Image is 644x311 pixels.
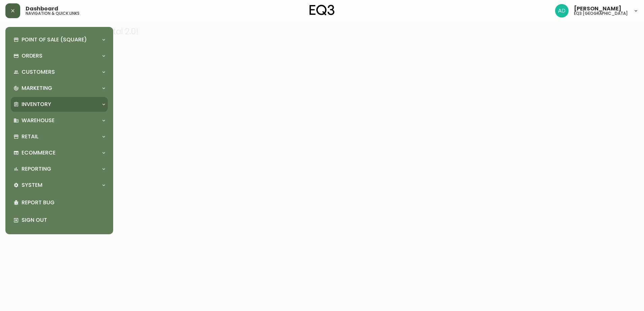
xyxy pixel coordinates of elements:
div: System [11,178,108,193]
div: Retail [11,129,108,144]
img: 308eed972967e97254d70fe596219f44 [555,4,569,18]
div: Report Bug [11,194,108,211]
div: Customers [11,65,108,79]
p: Reporting [22,165,51,173]
p: Point of Sale (Square) [22,36,87,43]
p: Ecommerce [22,149,56,157]
h5: eq3 [GEOGRAPHIC_DATA] [574,11,628,15]
p: Warehouse [22,117,55,124]
div: Warehouse [11,113,108,128]
p: Report Bug [22,199,105,206]
div: Inventory [11,97,108,112]
p: System [22,181,42,189]
p: Customers [22,68,55,76]
p: Marketing [22,84,52,92]
div: Ecommerce [11,145,108,160]
div: Marketing [11,81,108,96]
span: Dashboard [26,6,58,11]
p: Retail [22,133,38,140]
div: Sign Out [11,211,108,229]
div: Reporting [11,162,108,176]
span: [PERSON_NAME] [574,6,621,11]
h5: navigation & quick links [26,11,79,15]
p: Sign Out [22,216,105,224]
div: Orders [11,48,108,63]
p: Orders [22,52,42,60]
div: Point of Sale (Square) [11,32,108,47]
img: logo [310,5,334,15]
p: Inventory [22,101,51,108]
